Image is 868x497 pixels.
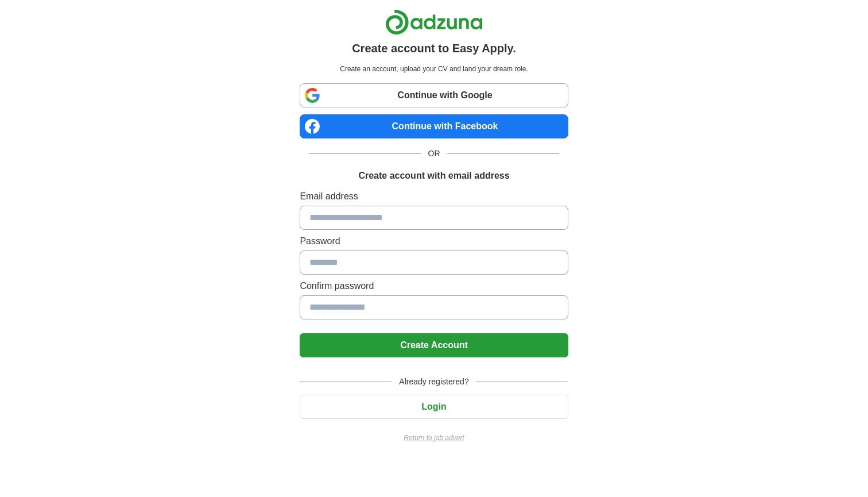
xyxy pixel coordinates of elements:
h1: Create account with email address [358,169,509,183]
span: OR [421,148,447,160]
span: Already registered? [392,376,475,388]
label: Confirm password [300,279,568,293]
button: Login [300,395,568,419]
a: Login [300,402,568,411]
a: Return to job advert [300,433,568,443]
label: Password [300,234,568,248]
a: Continue with Facebook [300,114,568,138]
button: Create Account [300,333,568,357]
h1: Create account to Easy Apply. [352,40,516,57]
label: Email address [300,190,568,203]
img: Adzuna logo [385,9,483,35]
a: Continue with Google [300,83,568,107]
p: Create an account, upload your CV and land your dream role. [302,64,565,74]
